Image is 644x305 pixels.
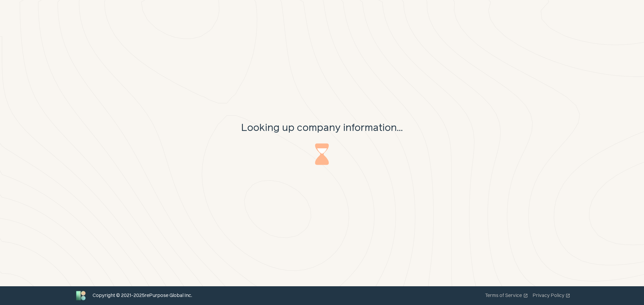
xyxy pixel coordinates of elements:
div: Copyright © 2021- 2025 rePurpose Global Inc. [93,292,192,299]
a: Privacy Policyopen_in_new [533,292,571,299]
h1: Looking up company information... [241,121,403,136]
span: open_in_new [566,293,570,298]
span: open_in_new [523,293,528,298]
a: Terms of Serviceopen_in_new [485,292,528,299]
img: Bluebird logo [74,289,88,303]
